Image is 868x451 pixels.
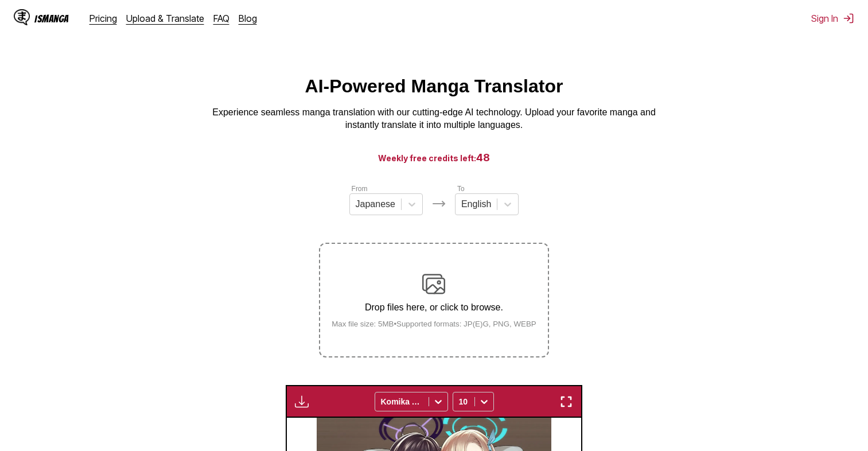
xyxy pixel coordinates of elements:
[205,106,664,132] p: Experience seamless manga translation with our cutting-edge AI technology. Upload your favorite m...
[295,395,309,409] img: Download translated images
[559,395,573,409] img: Enter fullscreen
[14,9,30,25] img: IsManga Logo
[305,76,563,97] h1: AI-Powered Manga Translator
[352,185,368,193] label: From
[239,13,257,24] a: Blog
[843,13,854,24] img: Sign out
[14,9,89,28] a: IsManga LogoIsManga
[34,13,69,24] div: IsManga
[28,150,840,165] h3: Weekly free credits left:
[432,197,446,211] img: Languages icon
[126,13,204,24] a: Upload & Translate
[322,320,546,328] small: Max file size: 5MB • Supported formats: JP(E)G, PNG, WEBP
[476,151,490,164] span: 48
[322,302,546,313] p: Drop files here, or click to browse.
[213,13,229,24] a: FAQ
[457,185,465,193] label: To
[811,13,854,24] button: Sign In
[89,13,117,24] a: Pricing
